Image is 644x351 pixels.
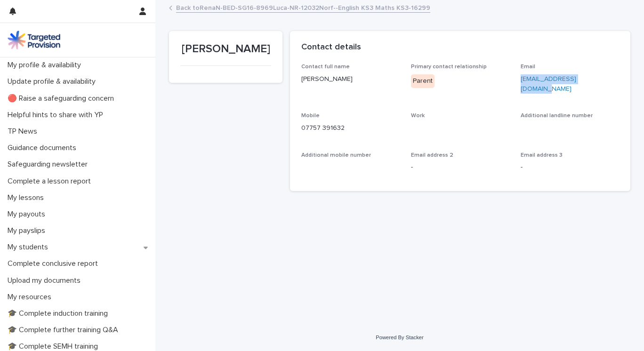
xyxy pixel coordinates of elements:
[4,193,51,202] p: My lessons
[4,144,84,152] p: Guidance documents
[301,113,320,119] span: Mobile
[4,160,95,169] p: Safeguarding newsletter
[376,335,423,340] a: Powered By Stacker
[411,152,453,158] span: Email address 2
[4,77,103,86] p: Update profile & availability
[8,31,60,49] img: M5nRWzHhSzIhMunXDL62
[4,94,121,103] p: 🔴 Raise a safeguarding concern
[176,2,430,13] a: Back toRenaN-BED-SG16-8969Luca-NR-12032Norf--English KS3 Maths KS3-16299
[4,293,59,302] p: My resources
[4,111,111,120] p: Helpful hints to share with YP
[4,309,115,318] p: 🎓 Complete induction training
[301,125,345,131] a: 07757 391632
[4,61,89,70] p: My profile & availability
[301,42,361,53] h2: Contact details
[4,226,53,235] p: My payslips
[301,64,350,70] span: Contact full name
[411,74,435,88] div: Parent
[4,259,105,268] p: Complete conclusive report
[4,326,126,335] p: 🎓 Complete further training Q&A
[4,210,53,219] p: My payouts
[411,162,509,172] p: -
[4,243,56,252] p: My students
[521,162,619,172] p: -
[4,276,88,285] p: Upload my documents
[4,177,98,186] p: Complete a lesson report
[411,113,425,119] span: Work
[301,74,400,84] p: [PERSON_NAME]
[411,64,487,70] span: Primary contact relationship
[521,76,576,92] a: [EMAIL_ADDRESS][DOMAIN_NAME]
[521,152,563,158] span: Email address 3
[4,127,45,136] p: TP News
[521,64,535,70] span: Email
[521,113,593,119] span: Additional landline number
[4,342,105,351] p: 🎓 Complete SEMH training
[301,152,371,158] span: Additional mobile number
[180,42,271,56] p: [PERSON_NAME]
